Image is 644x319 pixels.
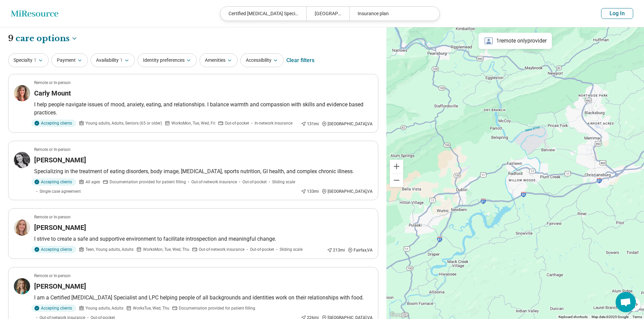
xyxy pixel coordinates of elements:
[34,223,86,232] h3: [PERSON_NAME]
[301,188,319,194] div: 133 mi
[349,7,435,21] div: Insurance plan
[91,53,135,67] button: Availability1
[286,52,314,69] div: Clear filters
[191,179,237,185] span: Out-of-network insurance
[199,246,244,252] span: Out-of-network insurance
[250,246,274,252] span: Out-of-pocket
[34,57,37,64] span: 1
[255,120,292,126] span: In-network insurance
[390,160,403,173] button: Zoom in
[34,155,86,165] h3: [PERSON_NAME]
[86,120,162,126] span: Young adults, Adults, Seniors (65 or older)
[40,188,81,194] span: Single case agreement
[34,167,373,176] p: Specializing in the treatment of eating disorders, body image, [MEDICAL_DATA], sports nutrition, ...
[34,88,71,98] h3: Carly Mount
[306,7,349,21] div: [GEOGRAPHIC_DATA], [GEOGRAPHIC_DATA]
[390,174,403,187] button: Zoom out
[34,80,71,86] p: Remote or In-person
[179,305,255,311] span: Documentation provided for patient filling
[31,178,76,186] div: Accepting clients
[8,33,78,44] h1: 9
[133,305,169,311] span: Works Tue, Wed, Thu
[86,246,134,252] span: Teen, Young adults, Adults
[31,246,76,253] div: Accepting clients
[199,53,238,67] button: Amenities
[31,304,76,312] div: Accepting clients
[51,53,88,67] button: Payment
[171,120,215,126] span: Works Mon, Tue, Wed, Fri
[601,8,633,19] button: Log In
[34,101,373,117] p: I help people navigate issues of mood, anxiety, eating, and relationships. I balance warmth and c...
[280,246,303,252] span: Sliding scale
[301,121,319,127] div: 131 mi
[34,273,71,279] p: Remote or In-person
[272,179,295,185] span: Sliding scale
[240,53,284,67] button: Accessibility
[86,305,123,311] span: Young adults, Adults
[138,53,197,67] button: Identity preferences
[143,246,189,252] span: Works Mon, Tue, Wed, Thu
[242,179,267,185] span: Out-of-pocket
[327,247,345,253] div: 213 mi
[225,120,249,126] span: Out-of-pocket
[34,147,71,153] p: Remote or In-person
[16,33,78,44] button: Care options
[34,214,71,220] p: Remote or In-person
[16,33,70,44] span: care options
[120,57,123,64] span: 1
[321,188,373,194] div: [GEOGRAPHIC_DATA] , VA
[633,315,642,319] a: Terms (opens in new tab)
[34,282,86,291] h3: [PERSON_NAME]
[34,235,373,243] p: I strive to create a safe and supportive environment to facilitate introspection and meaningful c...
[220,7,306,21] div: Certified [MEDICAL_DATA] Specialist
[592,315,628,319] span: Map data ©2025 Google
[616,292,636,312] div: Open chat
[479,33,552,49] div: 1 remote only provider
[110,179,186,185] span: Documentation provided for patient filling
[321,121,373,127] div: [GEOGRAPHIC_DATA] , VA
[34,294,373,302] p: I am a Certified [MEDICAL_DATA] Specialist and LPC helping people of all backgrounds and identiti...
[86,179,100,185] span: All ages
[8,53,49,67] button: Specialty1
[31,119,76,127] div: Accepting clients
[348,247,373,253] div: Fairfax , VA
